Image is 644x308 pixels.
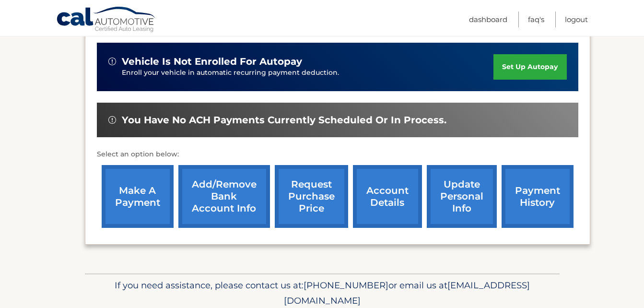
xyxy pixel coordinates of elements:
[56,6,157,34] a: Cal Automotive
[493,54,566,80] a: set up autopay
[178,165,270,228] a: Add/Remove bank account info
[122,56,302,68] span: vehicle is not enrolled for autopay
[275,165,348,228] a: request purchase price
[97,149,578,160] p: Select an option below:
[122,114,446,126] span: You have no ACH payments currently scheduled or in process.
[108,116,116,124] img: alert-white.svg
[284,280,530,306] span: [EMAIL_ADDRESS][DOMAIN_NAME]
[108,58,116,65] img: alert-white.svg
[122,68,494,78] p: Enroll your vehicle in automatic recurring payment deduction.
[353,165,422,228] a: account details
[304,280,388,291] span: [PHONE_NUMBER]
[427,165,497,228] a: update personal info
[528,12,544,27] a: FAQ's
[565,12,588,27] a: Logout
[469,12,507,27] a: Dashboard
[502,165,574,228] a: payment history
[102,165,174,228] a: make a payment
